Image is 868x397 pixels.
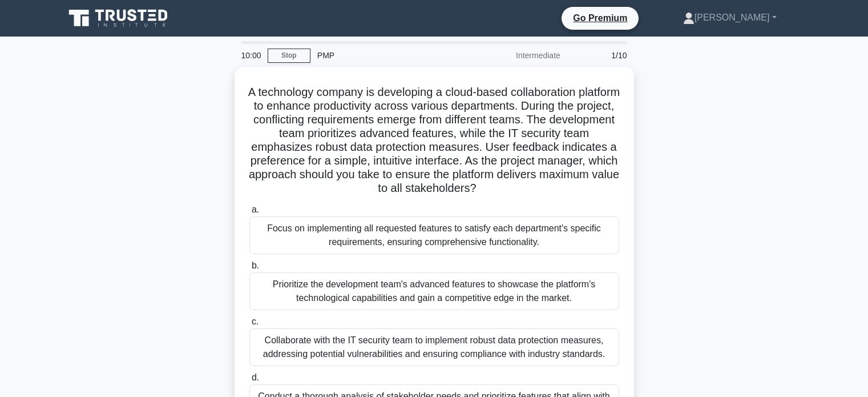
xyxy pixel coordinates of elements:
[252,204,259,214] span: a.
[656,6,804,29] a: [PERSON_NAME]
[252,316,259,326] span: c.
[252,372,259,382] span: d.
[252,260,259,270] span: b.
[467,44,567,67] div: Intermediate
[248,85,620,196] h5: A technology company is developing a cloud-based collaboration platform to enhance productivity a...
[249,328,619,366] div: Collaborate with the IT security team to implement robust data protection measures, addressing po...
[310,44,467,67] div: PMP
[235,44,268,67] div: 10:00
[249,272,619,310] div: Prioritize the development team's advanced features to showcase the platform's technological capa...
[566,11,634,25] a: Go Premium
[567,44,634,67] div: 1/10
[249,216,619,254] div: Focus on implementing all requested features to satisfy each department's specific requirements, ...
[268,49,310,63] a: Stop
